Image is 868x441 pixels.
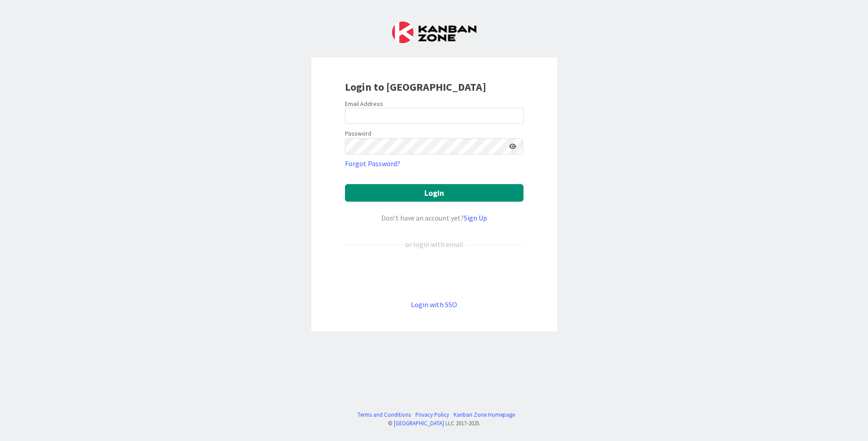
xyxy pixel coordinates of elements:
b: Login to [GEOGRAPHIC_DATA] [345,80,486,94]
a: Kanban Zone Homepage [454,410,515,419]
a: Forgot Password? [345,158,400,169]
label: Password [345,129,371,138]
label: Email Address [345,100,383,108]
iframe: Sign in with Google Button [340,265,528,284]
div: © LLC 2017- 2025 . [353,419,515,428]
div: or login with email [403,239,466,250]
a: Terms and Conditions [358,410,411,419]
img: Kanban Zone [392,22,476,43]
a: Login with SSO [411,300,457,309]
div: Don’t have an account yet? [345,212,523,223]
a: Privacy Policy [415,410,449,419]
a: [GEOGRAPHIC_DATA] [394,419,444,427]
a: Sign Up [464,213,487,222]
button: Login [345,184,523,202]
